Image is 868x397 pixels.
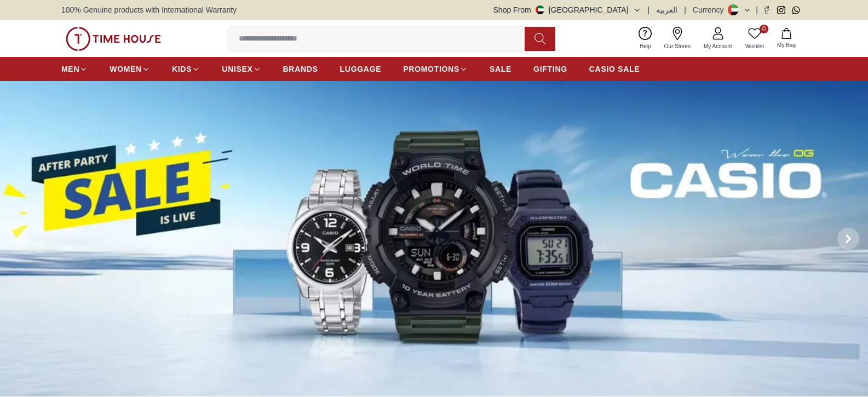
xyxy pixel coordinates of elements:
span: My Account [699,42,737,50]
a: MEN [61,59,88,79]
button: My Bag [771,26,802,51]
span: CASIO SALE [589,64,640,74]
span: LUGGAGE [340,64,382,74]
span: Wishlist [741,42,768,50]
span: 100% Genuine products with International Warranty [61,4,237,15]
a: GIFTING [533,59,567,79]
a: Help [633,25,658,53]
span: KIDS [172,64,192,74]
a: Whatsapp [792,6,800,14]
a: WOMEN [110,59,150,79]
a: PROMOTIONS [403,59,468,79]
span: SALE [490,64,511,74]
span: GIFTING [533,64,567,74]
span: Our Stores [660,42,695,50]
a: Our Stores [658,25,697,53]
img: ... [66,27,161,51]
span: My Bag [773,41,800,49]
span: Help [635,42,656,50]
span: 0 [760,25,768,33]
div: Currency [693,4,728,15]
span: MEN [61,64,79,74]
a: LUGGAGE [340,59,382,79]
a: BRANDS [283,59,318,79]
span: WOMEN [110,64,142,74]
a: 0Wishlist [739,25,771,53]
button: Shop From[GEOGRAPHIC_DATA] [493,4,641,15]
img: United Arab Emirates [536,5,544,14]
a: KIDS [172,59,200,79]
span: | [756,4,758,15]
span: | [684,4,686,15]
span: UNISEX [222,64,252,74]
a: SALE [490,59,511,79]
a: Facebook [762,6,771,14]
a: Instagram [777,6,785,14]
button: العربية [656,4,677,15]
span: | [648,4,650,15]
span: PROMOTIONS [403,64,459,74]
span: BRANDS [283,64,318,74]
a: UNISEX [222,59,261,79]
a: CASIO SALE [589,59,640,79]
